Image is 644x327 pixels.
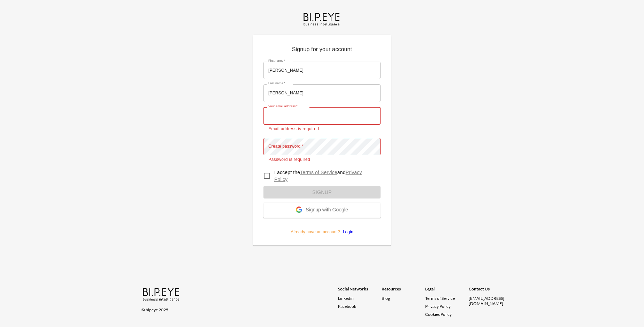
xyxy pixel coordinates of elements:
[306,207,348,214] span: Signup with Google
[268,59,285,63] label: First name
[274,170,362,182] a: Privacy Policy
[425,304,451,309] a: Privacy Policy
[300,170,337,175] a: Terms of Service
[274,169,375,183] p: I accept the and
[340,229,353,234] a: Login
[382,286,425,296] div: Resources
[338,286,382,296] div: Social Networks
[338,304,356,309] span: Facebook
[469,286,512,296] div: Contact Us
[382,296,390,301] a: Blog
[268,156,376,163] p: Password is required
[425,286,469,296] div: Legal
[141,303,328,312] div: © bipeye 2025.
[302,11,342,27] img: bipeye-logo
[338,296,354,301] span: Linkedin
[338,296,382,301] a: Linkedin
[469,296,512,306] div: [EMAIL_ADDRESS][DOMAIN_NAME]
[268,126,376,133] p: Email address is required
[268,104,298,109] label: Your email address
[263,218,381,235] p: Already have an account?
[338,304,382,309] a: Facebook
[268,81,285,86] label: Last name
[425,296,466,301] a: Terms of Service
[425,312,452,317] a: Cookies Policy
[263,45,381,56] p: Signup for your account
[141,286,182,302] img: bipeye-logo
[263,203,381,218] button: Signup with Google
